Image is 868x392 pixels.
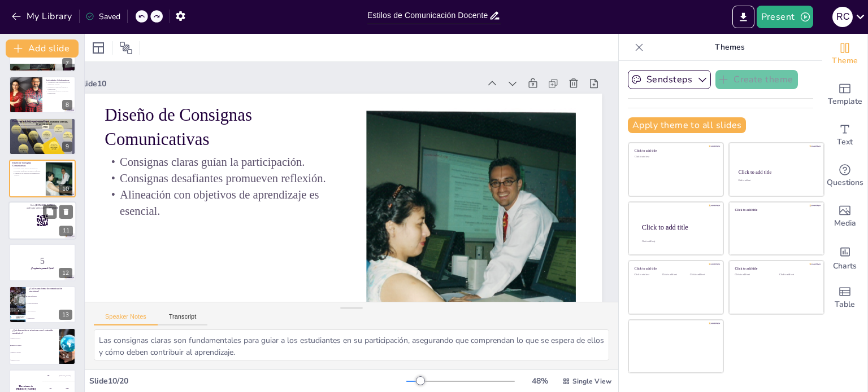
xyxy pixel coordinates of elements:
[833,260,857,272] span: Charts
[35,204,54,206] strong: [DOMAIN_NAME]
[8,7,77,25] button: My Library
[31,267,54,270] strong: ¡Prepárate para el Quiz!
[12,255,72,267] p: 5
[628,117,746,133] button: Apply theme to all slides
[526,376,553,386] div: 48 %
[11,352,58,353] span: Dimensión Afectiva
[827,177,863,189] span: Questions
[12,168,42,170] p: Consignas claras guían la participación.
[89,39,107,57] div: Layout
[89,376,406,386] div: Slide 10 / 20
[828,95,862,108] span: Template
[12,126,72,129] p: Canales de comunicación adecuados son necesarios.
[738,180,813,182] div: Click to add text
[85,11,120,22] div: Saved
[757,6,813,28] button: Present
[822,115,867,156] div: Add text boxes
[62,142,72,152] div: 9
[12,170,42,172] p: Consignas desafiantes promueven reflexión.
[12,171,42,175] p: Alineación con objetivos de aprendizaje es esencial.
[635,149,715,153] div: Click to add title
[8,201,76,240] div: 11
[28,318,75,319] span: Chats en Vivo
[12,329,56,335] p: ¿Qué dimensión se relaciona con el contenido académico?
[835,298,855,311] span: Table
[107,17,351,348] div: Slide 10
[635,274,660,276] div: Click to add text
[837,136,853,148] span: Text
[642,240,713,243] div: Click to add body
[635,267,715,271] div: Click to add title
[59,205,73,218] button: Delete Slide
[46,86,72,90] p: Herramientas digitales facilitan la colaboración.
[28,296,75,297] span: Videoconferencias
[59,351,72,362] div: 14
[662,274,688,276] div: Click to add text
[119,41,133,55] span: Position
[9,244,76,281] div: 12
[822,34,867,74] div: Change the overall theme
[42,369,76,382] div: 100
[9,160,76,197] div: 10
[832,6,853,28] button: R C
[9,385,42,391] h4: The winner is [PERSON_NAME]
[822,278,867,318] div: Add a table
[735,208,816,212] div: Click to add title
[822,156,867,196] div: Get real-time input from your audience
[6,39,79,58] button: Add slide
[9,286,76,323] div: 13
[59,226,73,236] div: 11
[29,287,72,293] p: ¿Cuál es una forma de comunicación sincrónica?
[66,387,68,389] div: Jaap
[12,122,72,124] p: Planificación garantiza un proceso fluido.
[11,345,58,346] span: Dimensión Cognitiva
[628,70,711,89] button: Sendsteps
[28,310,75,311] span: Foros de Debate
[62,100,72,110] div: 8
[197,184,349,384] p: Consignas desafiantes promueven reflexión.
[46,82,72,86] p: Actividades colaborativas desarrollan habilidades sociales.
[142,144,320,363] p: Diseño de Consignas Comunicativas
[367,7,489,24] input: Insert title
[43,205,57,218] button: Duplicate Slide
[822,74,867,115] div: Add ready made slides
[46,90,72,94] p: Aprendizaje efectivo a través de la colaboración.
[9,118,76,155] div: 9
[12,206,73,210] p: and login with code
[28,303,75,304] span: Correos Electrónicos
[779,274,815,276] div: Click to add text
[832,7,853,27] div: R C
[690,274,715,276] div: Click to add text
[648,34,811,61] p: Themes
[832,55,858,67] span: Theme
[12,161,42,167] p: Diseño de Consignas Comunicativas
[12,204,73,207] p: Go to
[822,196,867,237] div: Add images, graphics, shapes or video
[12,120,72,123] p: Planificación de la Comunicación Virtual
[715,70,798,89] button: Create theme
[735,274,771,276] div: Click to add text
[9,76,76,113] div: 8
[739,169,814,175] div: Click to add title
[184,175,336,375] p: Consignas claras guían la participación.
[94,313,158,325] button: Speaker Notes
[635,156,715,158] div: Click to add text
[158,313,208,325] button: Transcript
[62,58,72,68] div: 7
[11,359,58,360] span: Dimensión Social
[572,377,611,386] span: Single View
[59,184,72,194] div: 10
[46,78,72,82] p: Actividades Colaborativas
[94,329,609,360] textarea: Las consignas claras son fundamentales para guiar a los estudiantes en su participación, aseguran...
[9,328,76,365] div: 14
[735,267,816,271] div: Click to add title
[59,310,72,320] div: 13
[732,6,754,28] button: Export to PowerPoint
[59,268,72,278] div: 12
[12,124,72,126] p: Establecer un cronograma claro es fundamental.
[11,338,58,339] span: Dimensión Técnica
[834,217,856,230] span: Media
[822,237,867,278] div: Add charts and graphs
[642,223,714,231] div: Click to add title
